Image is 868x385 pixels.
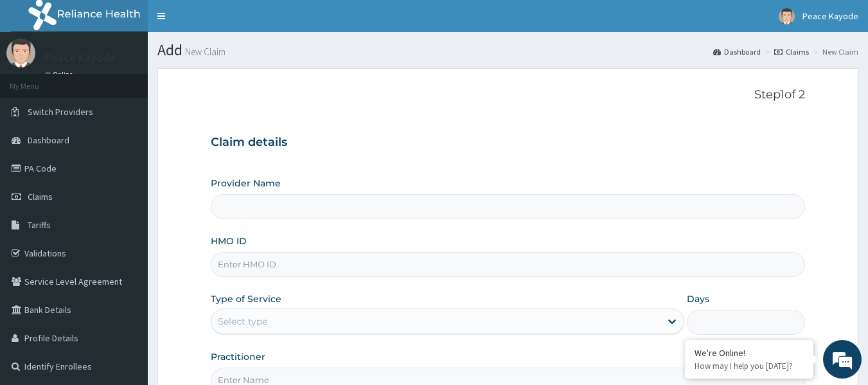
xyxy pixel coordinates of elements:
div: We're Online! [695,347,804,359]
li: New Claim [810,46,858,57]
label: Days [687,292,709,305]
label: HMO ID [211,235,247,247]
span: Claims [28,191,53,202]
a: Claims [774,46,809,57]
span: Dashboard [28,134,69,146]
span: Switch Providers [28,106,93,118]
h3: Claim details [211,136,806,150]
input: Enter HMO ID [211,252,806,277]
label: Provider Name [211,177,281,190]
p: How may I help you today? [695,361,804,372]
img: User Image [6,39,35,67]
small: New Claim [182,47,226,57]
p: Peace Kayode [45,52,116,64]
p: Step 1 of 2 [211,88,806,102]
span: Peace Kayode [802,10,858,22]
a: Online [45,70,76,79]
label: Practitioner [211,350,265,363]
label: Type of Service [211,292,281,305]
div: Select type [218,315,267,328]
h1: Add [157,42,858,58]
a: Dashboard [713,46,761,57]
span: Tariffs [28,219,51,231]
img: User Image [779,8,795,24]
